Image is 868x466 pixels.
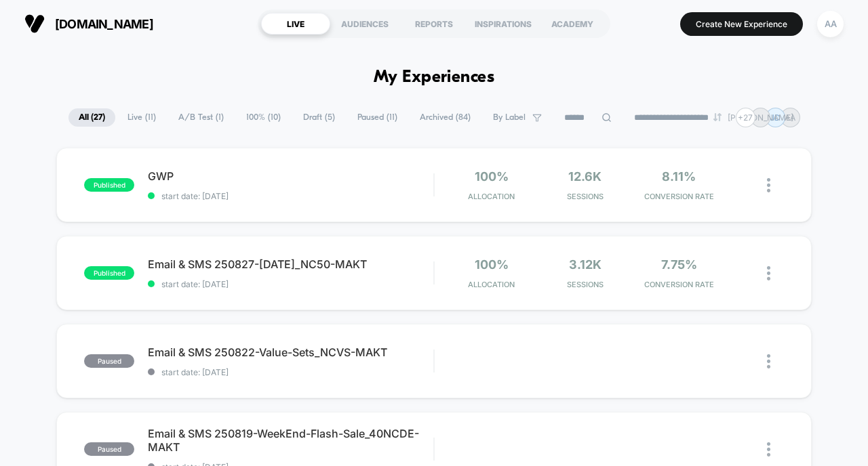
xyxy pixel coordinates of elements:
[261,13,330,35] div: LIVE
[148,257,433,271] span: Email & SMS 250827-[DATE]_NC50-MAKT
[661,257,697,272] span: 7.75%
[767,354,770,368] img: close
[475,169,509,184] span: 100%
[68,108,115,127] span: All ( 27 )
[468,280,515,289] span: Allocation
[55,17,153,31] span: [DOMAIN_NAME]
[813,10,848,38] button: AA
[20,13,157,35] button: [DOMAIN_NAME]
[148,279,433,289] span: start date: [DATE]
[330,13,399,35] div: AUDIENCES
[475,257,509,272] span: 100%
[713,113,722,121] img: end
[410,108,481,127] span: Archived ( 84 )
[538,13,607,35] div: ACADEMY
[236,108,291,127] span: 100% ( 10 )
[767,442,770,457] img: close
[767,266,770,280] img: close
[117,108,166,127] span: Live ( 11 )
[399,13,469,35] div: REPORTS
[148,427,433,454] span: Email & SMS 250819-WeekEnd-Flash-Sale_40NCDE-MAKT
[84,442,134,456] span: paused
[635,280,722,289] span: CONVERSION RATE
[569,257,601,272] span: 3.12k
[680,12,803,36] button: Create New Experience
[469,13,538,35] div: INSPIRATIONS
[728,112,793,123] p: [PERSON_NAME]
[468,192,515,201] span: Allocation
[168,108,234,127] span: A/B Test ( 1 )
[374,68,495,87] h1: My Experiences
[148,345,433,359] span: Email & SMS 250822-Value-Sets_NCVS-MAKT
[817,11,844,37] div: AA
[84,178,134,192] span: published
[568,169,601,184] span: 12.6k
[662,169,696,184] span: 8.11%
[736,108,755,127] div: + 27
[84,266,134,280] span: published
[293,108,345,127] span: Draft ( 5 )
[148,367,433,377] span: start date: [DATE]
[542,192,629,201] span: Sessions
[148,191,433,201] span: start date: [DATE]
[24,14,45,34] img: Visually logo
[148,169,433,183] span: GWP
[493,112,526,123] span: By Label
[84,354,134,368] span: paused
[347,108,408,127] span: Paused ( 11 )
[635,192,722,201] span: CONVERSION RATE
[542,280,629,289] span: Sessions
[767,178,770,192] img: close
